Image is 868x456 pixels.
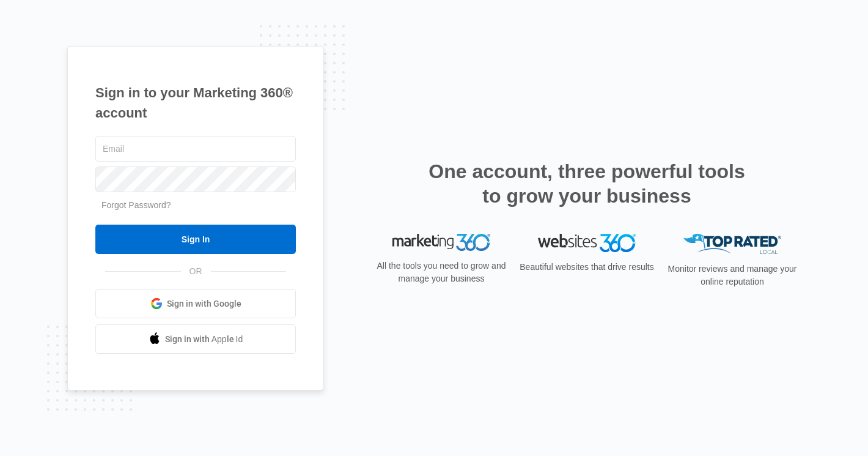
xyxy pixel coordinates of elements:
img: Websites 360 [538,234,636,252]
input: Email [95,136,296,162]
a: Sign in with Google [95,289,296,318]
p: All the tools you need to grow and manage your business [373,260,510,285]
a: Sign in with Apple Id [95,324,296,354]
p: Beautiful websites that drive results [518,261,655,274]
h2: One account, three powerful tools to grow your business [425,159,749,208]
img: Marketing 360 [392,234,490,251]
a: Forgot Password? [101,200,171,210]
p: Monitor reviews and manage your online reputation [664,263,801,288]
img: Top Rated Local [683,234,781,254]
span: Sign in with Apple Id [165,333,243,346]
h1: Sign in to your Marketing 360® account [95,83,296,123]
span: Sign in with Google [167,297,241,310]
input: Sign In [95,225,296,254]
span: OR [181,265,211,278]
